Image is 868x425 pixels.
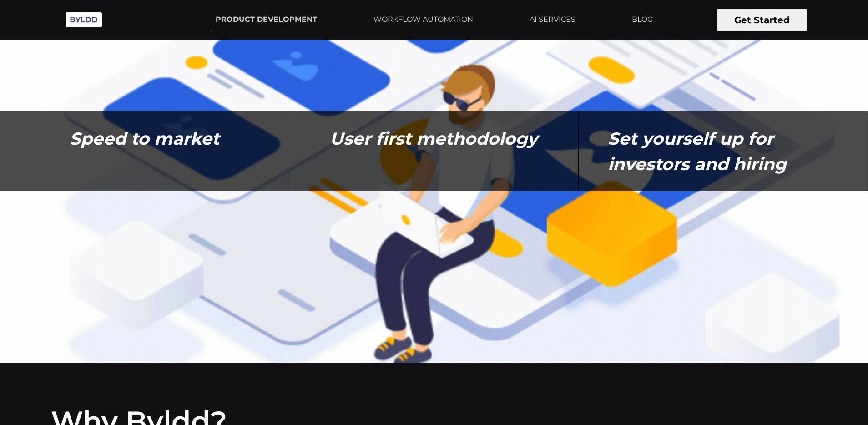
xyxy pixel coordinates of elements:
[608,126,838,177] h1: Set yourself up for investors and hiring
[210,8,323,31] a: PRODUCT DEVELOPMENT
[318,126,549,152] h1: User first methodology
[524,8,581,31] a: AI SERVICES
[368,8,479,31] a: WORKFLOW AUTOMATION
[29,126,260,152] h1: Speed to market
[61,7,106,32] img: Byldd - Product Development Company
[626,8,658,31] a: BLOG
[717,9,807,31] button: Get Started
